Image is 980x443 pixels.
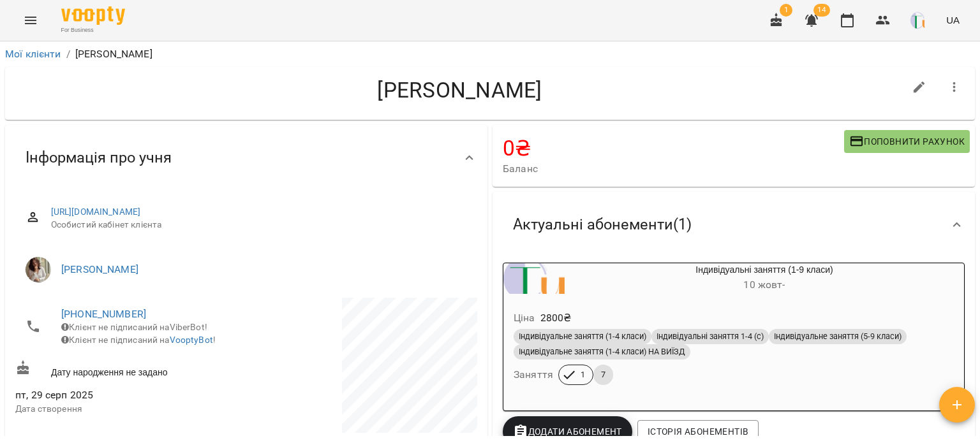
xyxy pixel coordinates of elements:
p: Дата створення [15,403,244,416]
span: Баланс [503,161,844,177]
a: [URL][DOMAIN_NAME] [51,207,141,217]
button: Індивідуальні заняття (1-9 класи)10 жовт- Ціна2800₴Індивідуальне заняття (1-4 класи)Індивідуальні... [503,263,964,400]
span: пт, 29 серп 2025 [15,388,244,403]
img: Анастасія Липовська [26,257,51,282]
h6: Ціна [514,309,535,327]
div: Індивідуальні заняття (1-9 класи) [503,263,565,294]
span: 7 [593,369,613,381]
div: Дату народження не задано [13,358,246,381]
div: Інформація про учня [5,125,487,191]
a: [PERSON_NAME] [61,263,138,275]
span: Особистий кабінет клієнта [51,219,467,231]
span: Індивідуальне заняття (1-4 класи) [514,331,651,342]
button: Історія абонементів [637,420,759,443]
span: Індивідуальне заняття (1-4 класи) НА ВИЇЗД [514,346,690,358]
span: Клієнт не підписаний на ! [61,335,216,345]
span: Клієнт не підписаний на ViberBot! [61,322,207,332]
span: 14 [813,4,830,17]
span: For Business [61,26,125,34]
img: Voopty Logo [61,6,125,25]
h4: 0 ₴ [503,135,844,161]
h6: Заняття [514,366,553,384]
button: Menu [15,5,46,36]
p: [PERSON_NAME] [75,47,152,62]
a: Мої клієнти [5,48,61,60]
span: Індивідуальне заняття (5-9 класи) [769,331,907,342]
span: Інформація про учня [26,148,172,168]
li: / [66,47,70,62]
p: 2800 ₴ [540,310,572,326]
span: 1 [780,4,792,17]
nav: breadcrumb [5,47,975,62]
span: Історія абонементів [648,424,748,439]
span: Поповнити рахунок [849,134,965,149]
button: UA [941,8,965,32]
a: [PHONE_NUMBER] [61,308,146,320]
img: 9a1d62ba177fc1b8feef1f864f620c53.png [910,11,928,29]
span: Індивідуальні заняття 1-4 (с) [651,331,769,342]
span: UA [946,13,960,27]
h4: [PERSON_NAME] [15,77,904,103]
span: 10 жовт - [743,279,785,291]
span: Додати Абонемент [513,424,622,439]
span: Актуальні абонементи ( 1 ) [513,215,692,235]
a: VooptyBot [170,335,213,345]
div: Індивідуальні заняття (1-9 класи) [565,263,964,294]
button: Поповнити рахунок [844,130,970,153]
span: 1 [573,369,593,381]
div: Актуальні абонементи(1) [493,192,975,258]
